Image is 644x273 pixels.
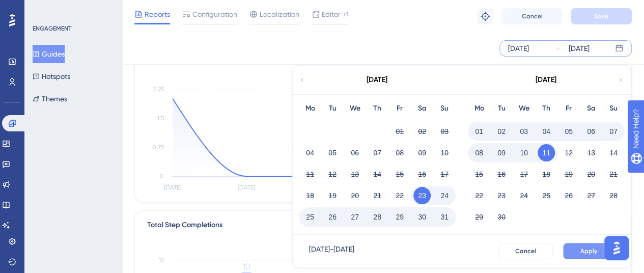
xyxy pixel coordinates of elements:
button: 29 [391,208,408,226]
tspan: [DATE] [238,184,255,191]
button: 24 [515,187,533,204]
button: 16 [413,166,431,183]
button: 08 [391,144,408,161]
button: Cancel [498,243,553,259]
button: 18 [538,166,555,183]
button: 02 [493,123,510,140]
div: Fr [557,102,580,115]
button: 21 [605,166,622,183]
button: 18 [301,187,319,204]
button: 19 [560,166,577,183]
button: 09 [413,144,431,161]
button: 26 [560,187,577,204]
button: 04 [301,144,319,161]
div: Th [366,102,388,115]
div: Tu [490,102,513,115]
tspan: [DATE] [164,184,181,191]
button: 03 [436,123,453,140]
button: 05 [324,144,341,161]
span: Apply [580,247,597,255]
button: 21 [369,187,386,204]
button: 17 [515,166,533,183]
button: 25 [538,187,555,204]
div: [DATE] [569,42,590,54]
tspan: 1.5 [157,115,164,122]
div: [DATE] [508,42,529,54]
button: 20 [346,187,363,204]
tspan: 0 [160,173,164,180]
button: 29 [470,208,488,226]
button: 10 [436,144,453,161]
button: 23 [493,187,510,204]
div: Su [433,102,456,115]
span: Editor [322,8,341,20]
button: 15 [391,166,408,183]
button: 27 [582,187,600,204]
div: Tu [321,102,344,115]
button: 30 [413,208,431,226]
button: 17 [436,166,453,183]
div: [DATE] [367,74,387,86]
div: Mo [468,102,490,115]
button: 14 [605,144,622,161]
div: Fr [388,102,411,115]
button: 12 [560,144,577,161]
button: 31 [436,208,453,226]
button: 28 [605,187,622,204]
button: 13 [346,166,363,183]
button: 23 [413,187,431,204]
tspan: 10 [243,262,250,271]
button: 02 [413,123,431,140]
button: 01 [470,123,488,140]
div: Total Step Completions [147,219,222,231]
button: 19 [324,187,341,204]
div: ENGAGEMENT [33,24,71,33]
button: 30 [493,208,510,226]
div: We [344,102,366,115]
span: Configuration [192,8,237,20]
button: 06 [346,144,363,161]
button: 16 [493,166,510,183]
button: 07 [605,123,622,140]
span: Cancel [515,247,536,255]
div: Th [535,102,557,115]
button: Save [571,8,632,24]
button: 11 [301,166,319,183]
button: Hotspots [33,67,70,86]
button: Apply [563,243,614,259]
button: 13 [582,144,600,161]
button: 12 [324,166,341,183]
button: 04 [538,123,555,140]
div: We [513,102,535,115]
button: 27 [346,208,363,226]
div: Su [602,102,625,115]
button: 03 [515,123,533,140]
button: 26 [324,208,341,226]
button: Cancel [501,8,563,24]
tspan: 3 [161,59,164,66]
span: Save [594,12,608,20]
div: [DATE] - [DATE] [309,243,354,259]
div: Mo [299,102,321,115]
tspan: 0.75 [152,144,164,151]
span: Need Help? [24,3,64,15]
button: 07 [369,144,386,161]
div: [DATE] [536,74,556,86]
span: Reports [145,8,170,20]
button: 11 [538,144,555,161]
button: 01 [391,123,408,140]
button: 22 [391,187,408,204]
button: Themes [33,90,67,108]
button: 25 [301,208,319,226]
button: 20 [582,166,600,183]
button: 06 [582,123,600,140]
tspan: 2.25 [153,86,164,93]
button: 05 [560,123,577,140]
span: Localization [260,8,299,20]
button: 24 [436,187,453,204]
button: Guides [33,45,65,63]
div: Sa [580,102,602,115]
button: 10 [515,144,533,161]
